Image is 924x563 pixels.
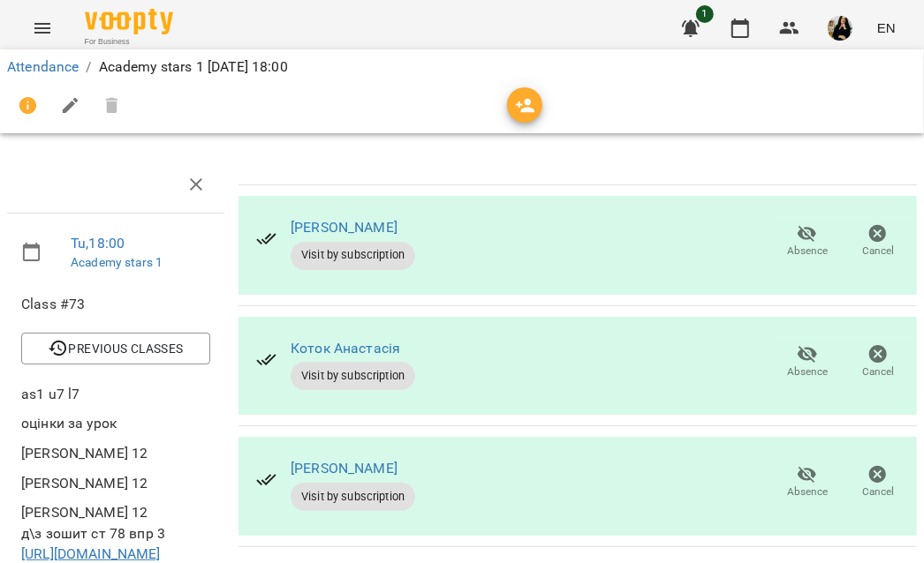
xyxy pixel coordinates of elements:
span: Visit by subscription [291,489,415,505]
button: Absence [772,217,843,266]
button: Menu [21,7,64,49]
span: Cancel [862,244,894,259]
button: Previous Classes [21,333,210,364]
button: EN [870,11,903,44]
span: EN [877,19,896,37]
span: Class #73 [21,294,210,315]
a: Academy stars 1 [71,255,163,269]
a: [PERSON_NAME] [291,219,398,236]
img: 5a716dbadec203ee96fd677978d7687f.jpg [828,16,852,41]
nav: breadcrumb [7,56,917,78]
span: Absence [787,484,828,499]
span: Visit by subscription [291,368,415,384]
a: Коток Анастасія [291,340,400,357]
span: 1 [696,5,714,23]
a: Attendance [7,58,79,75]
button: Cancel [843,337,913,387]
button: Absence [772,458,843,507]
span: Visit by subscription [291,247,415,263]
span: Previous Classes [35,338,196,359]
button: Cancel [843,458,913,507]
img: Voopty Logo [85,9,173,34]
a: [PERSON_NAME] [291,460,398,477]
span: Cancel [862,364,894,379]
p: оцінки за урок [21,413,210,434]
p: as1 u7 l7 [21,384,210,405]
a: [URL][DOMAIN_NAME] [21,545,161,562]
span: Absence [787,244,828,259]
span: For Business [85,36,173,48]
span: Absence [787,364,828,379]
button: Absence [772,337,843,387]
a: Tu , 18:00 [71,235,125,251]
p: [PERSON_NAME] 12 [21,443,210,464]
span: Cancel [862,484,894,499]
p: Academy stars 1 [DATE] 18:00 [99,56,288,78]
li: / [86,56,91,78]
button: Cancel [843,217,913,266]
p: [PERSON_NAME] 12 [21,473,210,494]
